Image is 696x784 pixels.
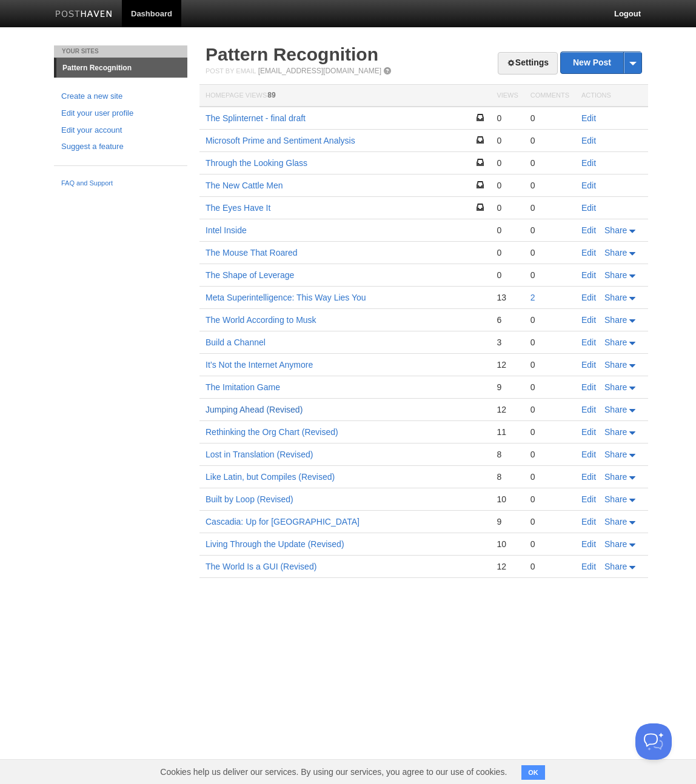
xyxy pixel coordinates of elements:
div: 0 [530,561,569,572]
a: Like Latin, but Compiles (Revised) [206,472,335,482]
a: Edit [581,270,596,280]
th: Actions [575,85,648,107]
a: Edit [581,562,596,571]
div: 12 [497,404,518,415]
iframe: Help Scout Beacon - Open [635,723,672,760]
button: OK [521,765,545,780]
div: 8 [497,449,518,460]
th: Comments [524,85,575,107]
a: The World Is a GUI (Revised) [206,562,316,571]
span: Share [604,427,627,437]
div: 0 [497,247,518,258]
div: 0 [530,314,569,325]
a: Edit [581,539,596,549]
span: Share [604,315,627,325]
div: 8 [497,471,518,482]
a: Edit your user profile [61,107,180,120]
div: 0 [497,158,518,168]
a: Suggest a feature [61,141,180,153]
div: 10 [497,539,518,550]
a: Pattern Recognition [56,58,187,78]
span: 89 [267,91,275,99]
a: New Post [561,52,641,73]
div: 0 [497,113,518,124]
span: Share [604,539,627,549]
a: 2 [530,293,535,302]
div: 9 [497,382,518,393]
a: It’s Not the Internet Anymore [206,360,313,370]
span: Share [604,472,627,482]
span: Share [604,293,627,302]
li: Your Sites [54,45,187,58]
img: Posthaven-bar [55,10,113,19]
a: Edit [581,225,596,235]
a: Edit [581,248,596,257]
div: 0 [530,225,569,236]
div: 0 [530,202,569,213]
a: Edit [581,315,596,325]
a: Edit [581,293,596,302]
span: Share [604,494,627,504]
a: Edit [581,203,596,213]
span: Share [604,337,627,347]
div: 0 [497,225,518,236]
span: Post by Email [206,67,256,75]
a: Rethinking the Org Chart (Revised) [206,427,338,437]
a: Edit [581,360,596,370]
th: Homepage Views [199,85,490,107]
div: 0 [530,404,569,415]
div: 0 [530,158,569,168]
div: 0 [497,270,518,281]
a: Create a new site [61,90,180,103]
a: Lost in Translation (Revised) [206,450,313,459]
span: Share [604,382,627,392]
a: Edit [581,450,596,459]
div: 13 [497,292,518,303]
span: Share [604,248,627,257]
div: 0 [530,337,569,348]
a: Build a Channel [206,337,266,347]
div: 6 [497,314,518,325]
a: FAQ and Support [61,178,180,189]
a: The World According to Musk [206,315,316,325]
div: 11 [497,427,518,437]
a: Edit [581,113,596,123]
a: Edit [581,472,596,482]
span: Share [604,562,627,571]
div: 0 [530,135,569,146]
a: The Imitation Game [206,382,280,392]
a: Pattern Recognition [206,44,378,64]
a: Meta Superintelligence: This Way Lies You [206,293,366,302]
span: Share [604,360,627,370]
a: Settings [498,52,558,75]
span: Share [604,517,627,527]
span: Share [604,405,627,414]
a: Living Through the Update (Revised) [206,539,344,549]
a: Through the Looking Glass [206,158,307,168]
a: Intel Inside [206,225,247,235]
span: Share [604,225,627,235]
a: Jumping Ahead (Revised) [206,405,303,414]
a: The Mouse That Roared [206,248,298,257]
a: The Shape of Leverage [206,270,294,280]
a: Edit [581,181,596,190]
a: Edit [581,158,596,168]
a: Cascadia: Up for [GEOGRAPHIC_DATA] [206,517,360,527]
div: 0 [530,113,569,124]
a: Edit [581,494,596,504]
div: 0 [530,382,569,393]
div: 0 [530,427,569,437]
div: 12 [497,359,518,370]
div: 9 [497,516,518,527]
a: Edit [581,517,596,527]
a: Built by Loop (Revised) [206,494,293,504]
a: Edit [581,427,596,437]
div: 0 [530,180,569,191]
a: [EMAIL_ADDRESS][DOMAIN_NAME] [258,67,381,75]
div: 0 [530,247,569,258]
a: Edit [581,405,596,414]
div: 0 [530,539,569,550]
span: Share [604,450,627,459]
div: 3 [497,337,518,348]
a: Edit your account [61,124,180,137]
